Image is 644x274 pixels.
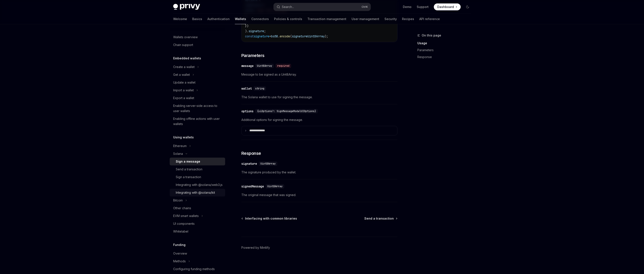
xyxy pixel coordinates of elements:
[173,14,187,24] a: Welcome
[170,181,225,189] a: Integrating with @solana/web3.js
[241,170,397,175] span: The signature produced by the wallet.
[241,162,257,166] div: signature
[173,116,223,127] div: Enabling offline actions with user wallets
[173,266,215,272] div: Configuring funding methods
[290,34,292,38] span: (
[173,42,193,48] div: Chain support
[276,64,291,68] div: required
[176,174,201,180] div: Sign a transaction
[384,14,397,24] a: Security
[170,165,225,173] a: Send a transaction
[241,109,253,113] div: options
[170,63,225,71] button: Toggle Create a wallet section
[170,220,225,228] a: UI components
[173,151,183,156] div: Solana
[241,192,397,198] span: The original message that was signed.
[417,54,475,60] a: Response
[170,142,225,150] button: Toggle Ethereum section
[282,4,294,10] div: Search...
[170,150,225,158] button: Toggle Solana section
[173,56,201,61] h5: Embedded wallets
[241,64,253,68] div: message
[170,79,225,86] a: Update a wallet
[419,14,440,24] a: API reference
[176,182,223,187] div: Integrating with @solana/web3.js
[173,95,194,101] div: Export a wallet
[251,14,269,24] a: Connectors
[241,150,261,156] span: Response
[264,29,266,33] span: ;
[292,34,325,38] span: signatureUint8Array
[437,5,454,9] span: Dashboard
[170,189,225,196] a: Integrating with @solana/kit
[173,88,194,93] div: Import a wallet
[173,229,188,234] div: Whitelabel
[245,24,249,28] span: })
[417,40,475,47] a: Usage
[278,34,280,38] span: .
[255,87,264,90] span: string
[173,80,195,85] div: Update a wallet
[241,95,397,100] span: The Solana wallet to use for signing the message.
[325,34,328,38] span: );
[170,33,225,41] a: Wallets overview
[173,221,195,226] div: UI components
[257,109,316,113] span: {uiOptions?: SignMessageModalUIOptions}
[173,198,183,203] div: Bitcoin
[173,143,187,149] div: Ethereum
[403,5,412,9] a: Demo
[235,14,246,24] a: Wallets
[173,35,198,40] div: Wallets overview
[173,64,195,70] div: Create a wallet
[257,64,272,68] span: Uint8Array
[241,72,397,77] span: Message to be signed as a Uint8Array.
[170,204,225,212] a: Other chains
[241,117,397,122] span: Additional options for signing the message.
[170,41,225,49] a: Chain support
[274,3,371,11] button: Open search
[173,242,186,247] h5: Funding
[260,162,276,165] span: Uint8Array
[274,14,302,24] a: Policies & controls
[464,3,471,10] button: Toggle dark mode
[241,52,265,59] span: Parameters
[170,158,225,165] a: Sign a message
[170,212,225,220] button: Toggle EVM smart wallets section
[173,213,199,219] div: EVM smart wallets
[192,14,202,24] a: Basics
[249,29,264,33] span: signature
[173,135,194,140] h5: Using wallets
[176,167,202,172] div: Send a transaction
[269,34,271,38] span: =
[241,184,264,188] div: signedMessage
[352,14,379,24] a: User management
[241,86,252,91] div: wallet
[170,196,225,204] button: Toggle Bitcoin section
[173,251,187,256] div: Overview
[242,216,297,221] a: Interfacing with common libraries
[173,259,186,264] div: Methods
[170,228,225,235] a: Whitelabel
[245,29,249,33] span: ).
[170,173,225,181] a: Sign a transaction
[434,3,461,10] a: Dashboard
[402,14,414,24] a: Recipes
[280,34,290,38] span: encode
[170,86,225,94] button: Toggle Import a wallet section
[364,216,397,221] a: Send a transaction
[170,265,225,273] a: Configuring funding methods
[422,33,441,38] span: On this page
[173,103,223,114] div: Enabling server-side access to user wallets
[307,14,346,24] a: Transaction management
[170,257,225,265] button: Toggle Methods section
[173,4,200,10] img: dark logo
[254,34,269,38] span: signature
[362,5,368,9] span: Ctrl K
[170,115,225,128] a: Enabling offline actions with user wallets
[267,185,282,188] span: Uint8Array
[417,5,429,9] a: Support
[170,94,225,102] a: Export a wallet
[245,34,254,38] span: const
[417,47,475,54] a: Parameters
[173,72,190,77] div: Get a wallet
